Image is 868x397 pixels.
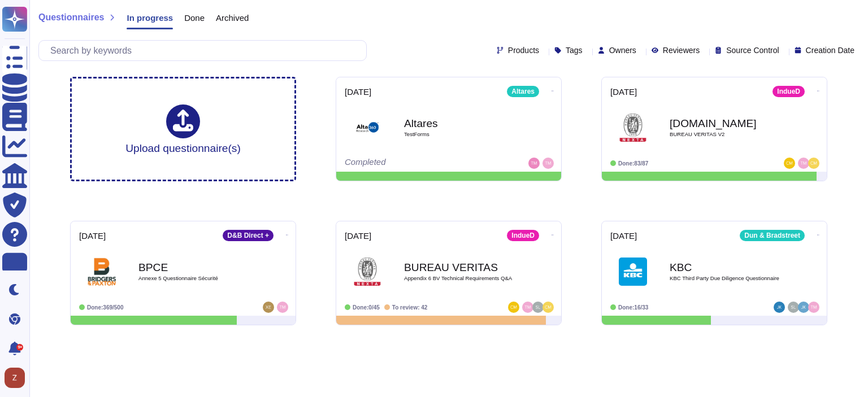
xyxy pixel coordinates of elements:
b: [DOMAIN_NAME] [670,118,783,129]
span: Archived [216,14,249,22]
img: Logo [88,258,116,286]
span: Reviewers [663,46,700,54]
span: Done: 16/33 [618,304,648,311]
span: [DATE] [345,232,371,240]
span: [DATE] [610,232,637,240]
span: [DATE] [345,88,371,96]
span: [DATE] [79,232,106,240]
span: Owners [609,46,636,54]
img: Logo [353,258,381,286]
img: user [542,302,554,313]
img: user [277,302,288,313]
div: Dun & Bradstreet [740,230,805,241]
b: Altares [404,118,517,129]
img: user [808,302,819,313]
img: user [5,368,25,388]
b: KBC [670,262,783,273]
span: TestForms [404,132,517,137]
span: In progress [127,14,173,22]
img: Logo [353,114,381,142]
div: Altares [507,86,539,97]
span: Done: 369/500 [87,304,124,311]
div: 9+ [16,344,23,351]
button: user [2,365,33,390]
span: Annexe 5 Questionnaire Sécurité [138,276,251,281]
img: user [522,302,533,313]
div: IndueD [507,230,539,241]
span: Done: 0/45 [353,304,380,311]
img: user [542,158,554,169]
div: Upload questionnaire(s) [125,104,241,154]
img: Logo [619,114,647,142]
span: KBC Third Party Due Diligence Questionnaire [670,276,783,281]
img: user [784,158,795,169]
img: Logo [619,258,647,286]
div: Completed [345,158,483,169]
span: To review: 42 [392,304,428,311]
span: Creation Date [806,46,854,54]
span: Done: 83/87 [618,160,648,167]
img: user [508,302,519,313]
input: Search by keywords [45,41,366,60]
span: Appendix 6 BV Technical Requirements Q&A [404,276,517,281]
span: Products [508,46,539,54]
b: BPCE [138,262,251,273]
span: [DATE] [610,88,637,96]
span: Done [184,14,205,22]
span: BUREAU VERITAS V2 [670,132,783,137]
img: user [808,158,819,169]
img: user [798,158,809,169]
img: user [528,158,540,169]
img: user [798,302,809,313]
img: user [788,302,799,313]
div: IndueD [772,86,805,97]
span: Questionnaires [38,13,104,22]
img: user [532,302,544,313]
span: Source Control [726,46,779,54]
img: user [263,302,274,313]
img: user [774,302,785,313]
span: Tags [566,46,583,54]
div: D&B Direct + [223,230,274,241]
b: BUREAU VERITAS [404,262,517,273]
